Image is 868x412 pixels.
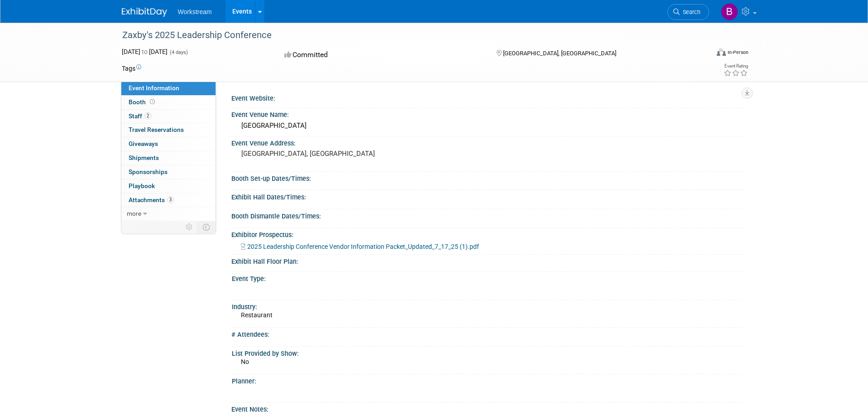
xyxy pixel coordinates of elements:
[178,8,212,15] span: Workstream
[129,126,184,133] span: Travel Reservations
[129,154,159,161] span: Shipments
[231,190,747,202] div: Exhibit Hall Dates/Times:
[231,255,747,266] div: Exhibit Hall Floor Plan:
[231,172,747,183] div: Booth Set-up Dates/Times:
[282,47,482,63] div: Committed
[503,50,616,57] span: [GEOGRAPHIC_DATA], [GEOGRAPHIC_DATA]
[129,84,179,92] span: Event Information
[121,96,216,109] a: Booth
[667,4,709,20] a: Search
[232,347,743,358] div: List Provided by Show:
[140,48,149,55] span: to
[122,8,167,17] img: ExhibitDay
[241,150,436,158] pre: [GEOGRAPHIC_DATA], [GEOGRAPHIC_DATA]
[144,112,151,119] span: 2
[724,64,748,68] div: Event Rating
[121,165,216,179] a: Sponsorships
[231,228,747,239] div: Exhibitor Prospectus:
[122,48,168,55] span: [DATE] [DATE]
[231,209,747,221] div: Booth Dismantle Dates/Times:
[247,243,479,250] span: 2025 Leadership Conference Vendor Information Packet_Updated_7_17_25 (1).pdf
[121,82,216,95] a: Event Information
[232,374,743,386] div: Planner:
[717,48,726,56] img: Format-Inperson.png
[241,358,249,365] span: No
[121,123,216,137] a: Travel Reservations
[231,108,747,119] div: Event Venue Name:
[129,140,158,147] span: Giveaways
[127,210,141,217] span: more
[121,137,216,151] a: Giveaways
[721,3,738,20] img: Benjamin Guyaux
[169,49,188,55] span: (4 days)
[129,182,155,189] span: Playbook
[167,196,174,203] span: 3
[122,64,141,73] td: Tags
[129,196,174,204] span: Attachments
[129,112,151,120] span: Staff
[231,328,747,339] div: # Attendees:
[121,179,216,193] a: Playbook
[656,47,749,61] div: Event Format
[241,243,479,250] a: 2025 Leadership Conference Vendor Information Packet_Updated_7_17_25 (1).pdf
[148,98,157,105] span: Booth not reserved yet
[238,119,740,133] div: [GEOGRAPHIC_DATA]
[121,194,216,207] a: Attachments3
[232,272,743,283] div: Event Type:
[121,151,216,165] a: Shipments
[231,92,747,103] div: Event Website:
[121,110,216,123] a: Staff2
[129,98,157,106] span: Booth
[119,27,695,44] div: Zaxby's 2025 Leadership Conference
[197,221,216,233] td: Toggle Event Tabs
[231,136,747,148] div: Event Venue Address:
[121,207,216,221] a: more
[232,300,743,311] div: Industry:
[182,221,197,233] td: Personalize Event Tab Strip
[241,311,273,319] span: Restaurant
[129,168,168,175] span: Sponsorships
[727,49,748,56] div: In-Person
[680,9,700,15] span: Search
